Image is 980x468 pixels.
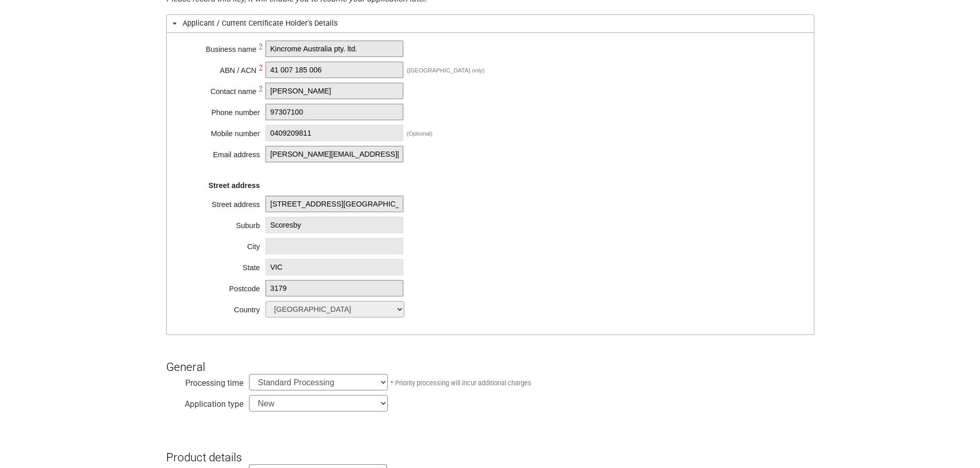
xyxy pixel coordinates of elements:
h3: General [166,343,814,373]
div: Postcode [183,282,260,292]
span: Australian applicants must include their Australian Business Number (ABN) or their Australian Com... [259,64,262,71]
div: Contact name [183,84,260,95]
div: Business name [183,42,260,52]
div: ([GEOGRAPHIC_DATA] only) [406,67,485,73]
div: Application type [166,397,243,407]
div: (Optional) [406,130,433,137]
div: Phone number [183,105,260,116]
span: This is the business name of the Certificate Holder who will be legally responsible for the elect... [259,43,262,50]
h3: Applicant / Current Certificate Holder’s Details [166,14,814,32]
div: Email address [183,147,260,158]
div: Street address [183,197,260,208]
strong: Street address [208,181,260,190]
div: City [183,239,260,250]
div: Processing time [166,376,243,386]
span: This is the contact details (name, ph, fax, email) of the person who owns the business, or is an ... [259,85,262,92]
div: Country [183,303,260,313]
h3: Product details [166,433,814,464]
div: Suburb [183,218,260,229]
div: State [183,260,260,271]
small: * Priority processing will incur additional charges [390,379,531,387]
div: ABN / ACN [183,63,260,73]
div: Mobile number [183,126,260,137]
